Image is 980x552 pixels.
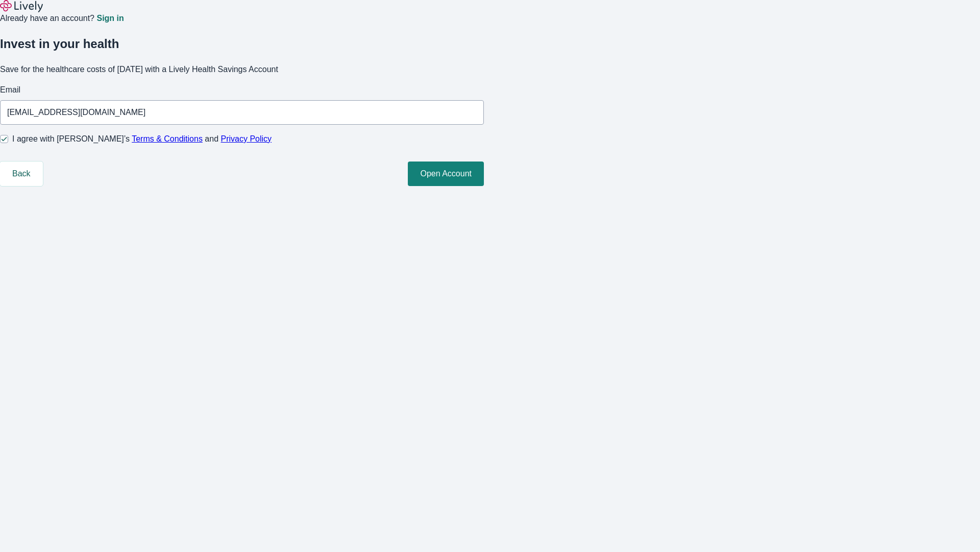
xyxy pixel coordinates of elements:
a: Terms & Conditions [132,134,203,143]
a: Privacy Policy [221,134,272,143]
a: Sign in [96,14,124,22]
button: Open Account [408,162,484,186]
span: I agree with [PERSON_NAME]’s and [12,133,272,145]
